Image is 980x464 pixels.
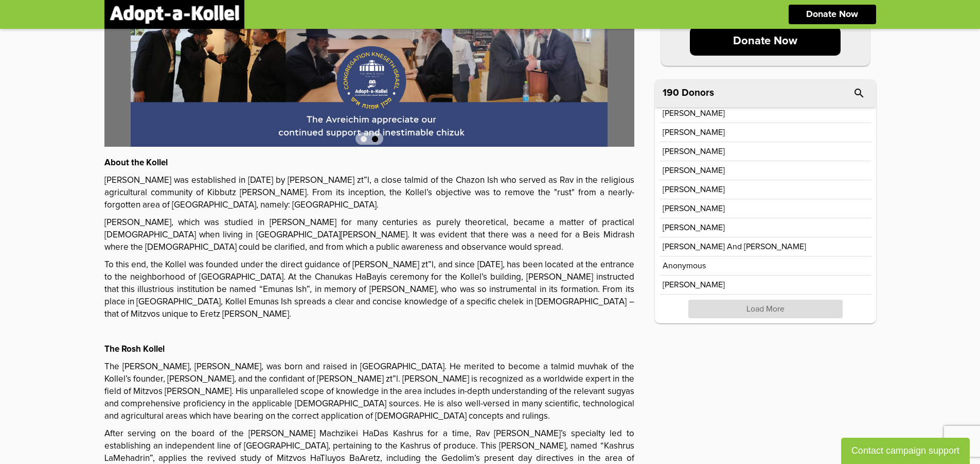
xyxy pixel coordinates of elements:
[663,224,725,232] p: [PERSON_NAME]
[663,88,679,98] span: 190
[104,175,634,212] p: [PERSON_NAME] was established in [DATE] by [PERSON_NAME] zt”l, a close talmid of the Chazon Ish w...
[682,88,714,98] p: Donors
[372,136,378,142] button: 2 of 2
[663,109,725,117] p: [PERSON_NAME]
[688,300,843,318] p: Load More
[690,27,841,56] p: Donate Now
[806,10,858,19] p: Donate Now
[104,345,165,354] strong: The Rosh Kollel
[104,159,168,167] strong: About the Kollel
[361,136,367,142] button: 1 of 2
[663,166,725,175] p: [PERSON_NAME]
[663,147,725,156] p: [PERSON_NAME]
[104,259,634,321] p: To this end, the Kollel was founded under the direct guidance of [PERSON_NAME] zt”l, and since [D...
[663,262,706,270] p: Anonymous
[853,87,865,99] i: search
[110,5,239,24] img: logonobg.png
[663,281,725,289] p: [PERSON_NAME]
[104,217,634,254] p: [PERSON_NAME], which was studied in [PERSON_NAME] for many centuries as purely theoretical, becam...
[663,185,725,194] p: [PERSON_NAME]
[841,438,970,464] button: Contact campaign support
[663,128,725,136] p: [PERSON_NAME]
[663,204,725,213] p: [PERSON_NAME]
[104,361,634,423] p: The [PERSON_NAME], [PERSON_NAME], was born and raised in [GEOGRAPHIC_DATA]. He merited to become ...
[663,243,806,251] p: [PERSON_NAME] and [PERSON_NAME]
